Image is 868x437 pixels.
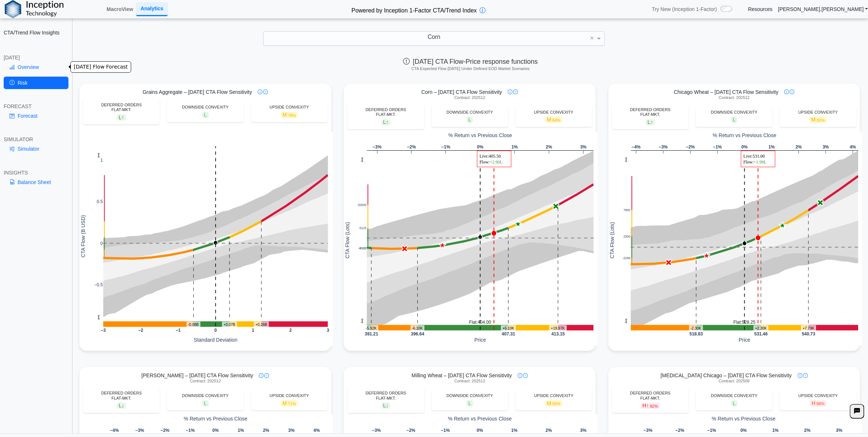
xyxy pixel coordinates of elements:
[281,400,298,407] span: M
[171,393,240,398] div: DOWNSIDE CONVEXITY
[77,66,864,71] h5: CTA Expected Flow [DATE] Under Defined EOD Market Scenarios
[545,400,562,407] span: M
[381,119,391,125] span: L
[650,404,658,408] span: 92%
[87,103,156,112] div: DEFERRED ORDERS FLAT-MKT.
[731,400,738,407] span: L
[545,117,562,123] span: M
[403,58,538,65] span: [DATE] CTA Flow-Price response functions
[798,373,802,378] img: info-icon.svg
[783,393,853,398] div: UPSIDE CONVEXITY
[428,34,440,40] span: Corn
[466,400,473,407] span: L
[259,373,264,378] img: info-icon.svg
[4,169,68,176] div: INSIGHTS
[349,4,480,15] h2: Powered by Inception 1-Factor CTA/Trend Index
[513,89,518,94] img: plus-icon.svg
[117,114,126,121] span: L
[4,54,68,61] div: [DATE]
[641,403,660,409] span: H
[4,103,68,110] div: FORECAST
[660,372,791,379] span: [MEDICAL_DATA] Chicago – [DATE] CTA Flow Sensitivity
[4,77,68,89] a: Risk
[71,62,131,73] div: [DATE] Flow Forecast
[87,391,156,400] div: DEFERRED ORDERS FLAT-MKT.
[141,372,253,379] span: [PERSON_NAME] – [DATE] CTA Flow Sensitivity
[351,391,420,400] div: DEFERRED ORDERS FLAT-MKT.
[202,112,209,118] span: L
[646,403,649,409] span: ↑
[616,107,685,117] div: DEFERRED ORDERS FLAT-MKT.
[454,95,485,100] span: Contract: 202512
[719,95,749,100] span: Contract: 202512
[803,373,808,378] img: plus-icon.svg
[552,401,560,406] span: 56%
[816,401,824,406] span: 98%
[518,373,522,378] img: info-icon.svg
[817,118,825,122] span: 82%
[255,105,324,110] div: UPSIDE CONVEXITY
[674,89,779,95] span: Chicago Wheat – [DATE] CTA Flow Sensitivity
[4,29,68,36] h2: CTA/Trend Flow Insights
[590,35,594,41] span: ×
[616,391,685,400] div: DEFERRED ORDERS FLAT-MKT.
[810,400,826,407] span: H
[646,119,655,125] span: L
[790,89,794,94] img: plus-icon.svg
[435,393,504,398] div: DOWNSIDE CONVEXITY
[421,89,502,95] span: Corn – [DATE] CTA Flow Sensitivity
[809,117,827,123] span: M
[652,6,717,12] span: Try New (Inception 1-Factor)
[700,393,769,398] div: DOWNSIDE CONVEXITY
[122,403,124,409] span: ↓
[104,3,136,15] a: MacroView
[136,2,168,16] a: Analytics
[589,32,595,45] span: Clear value
[519,393,588,398] div: UPSIDE CONVEXITY
[263,89,268,94] img: plus-icon.svg
[783,110,853,115] div: UPSIDE CONVEXITY
[784,89,789,94] img: info-icon.svg
[4,136,68,143] div: SIMULATOR
[466,117,473,123] span: L
[523,373,528,378] img: plus-icon.svg
[142,89,252,95] span: Grains Aggregate – [DATE] CTA Flow Sensitivity
[748,6,772,12] a: Resources
[264,373,269,378] img: plus-icon.svg
[4,176,68,188] a: Balance Sheet
[552,118,560,122] span: 64%
[519,110,588,115] div: UPSIDE CONVEXITY
[386,119,388,125] span: ↑
[288,401,296,406] span: 71%
[700,110,769,115] div: DOWNSIDE CONVEXITY
[202,400,209,407] span: L
[171,105,240,110] div: DOWNSIDE CONVEXITY
[117,403,126,409] span: L
[778,6,868,12] a: [PERSON_NAME].[PERSON_NAME]
[411,372,512,379] span: Milling Wheat – [DATE] CTA Flow Sensitivity
[255,393,324,398] div: UPSIDE CONVEXITY
[381,403,391,409] span: L
[386,403,388,409] span: ↓
[454,379,485,383] span: Contract: 202512
[190,379,221,383] span: Contract: 202512
[258,89,262,94] img: info-icon.svg
[435,110,504,115] div: DOWNSIDE CONVEXITY
[719,379,749,383] span: Contract: 202509
[651,119,653,125] span: ↑
[508,89,513,94] img: info-icon.svg
[281,112,298,118] span: M
[4,143,68,155] a: Simulator
[288,113,296,118] span: 78%
[351,107,420,117] div: DEFERRED ORDERS FLAT-MKT.
[731,117,738,123] span: L
[122,114,124,120] span: ↑
[4,61,68,73] a: Overview
[4,110,68,122] a: Forecast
